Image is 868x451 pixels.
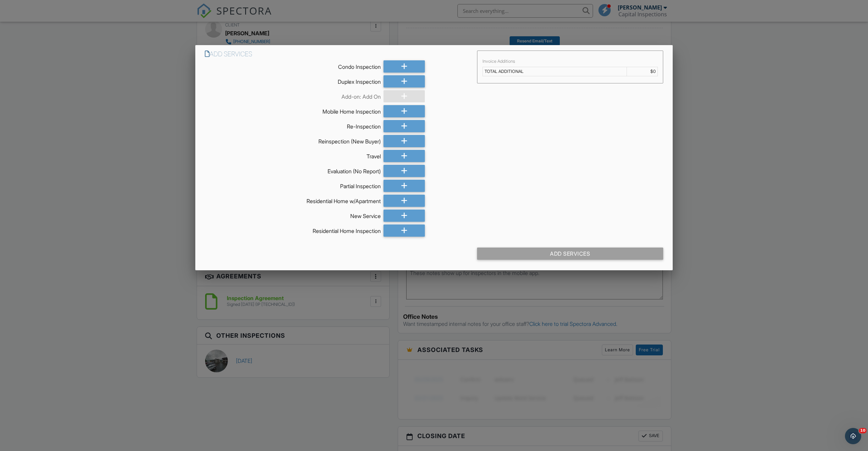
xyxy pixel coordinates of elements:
div: Evaluation (No Report) [205,165,381,175]
div: Travel [205,150,381,160]
h6: Add Services [205,51,469,58]
div: Condo Inspection [205,60,381,71]
div: Residential Home Inspection [205,224,381,235]
td: TOTAL ADDITIONAL [482,67,627,76]
div: Add Services [477,248,663,260]
iframe: Intercom live chat [845,428,861,444]
div: Mobile Home Inspection [205,105,381,115]
div: Partial Inspection [205,180,381,190]
div: Duplex Inspection [205,75,381,85]
div: Invoice Additions [482,59,658,64]
div: New Service [205,210,381,220]
td: $0 [627,67,657,76]
div: Reinspection (New Buyer) [205,135,381,145]
div: Residential Home w/Apartment [205,195,381,205]
div: Add-on: Add On [205,90,381,100]
div: Re-Inspection [205,120,381,130]
span: 10 [859,428,867,433]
